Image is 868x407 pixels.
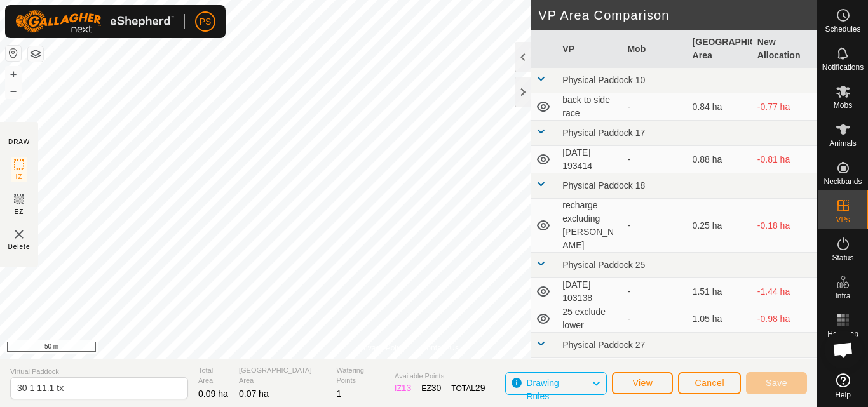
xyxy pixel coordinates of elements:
[832,254,853,262] span: Status
[627,312,682,326] div: -
[402,383,412,393] span: 13
[825,25,860,33] span: Schedules
[688,199,752,253] td: 0.25 ha
[752,199,817,253] td: -0.18 ha
[627,100,682,114] div: -
[835,391,851,399] span: Help
[822,63,864,71] span: Notifications
[431,383,442,393] span: 30
[239,389,269,399] span: 0.07 ha
[557,358,622,384] td: 27 0.5h 1
[336,365,384,386] span: Watering Points
[557,199,622,253] td: recharge excluding [PERSON_NAME]
[562,128,645,138] span: Physical Paddock 17
[632,378,653,388] span: View
[8,242,31,251] span: Delete
[557,93,622,121] td: back to side race
[562,75,645,85] span: Physical Paddock 10
[421,342,459,354] a: Contact Us
[688,93,752,121] td: 0.84 ha
[829,140,857,147] span: Animals
[200,15,212,29] span: PS
[557,278,622,305] td: [DATE] 103138
[752,305,817,333] td: -0.98 ha
[562,260,645,270] span: Physical Paddock 25
[538,8,817,23] h2: VP Area Comparison
[688,305,752,333] td: 1.05 ha
[6,83,21,98] button: –
[695,378,724,388] span: Cancel
[612,372,673,394] button: View
[688,358,752,384] td: 0.53 ha
[834,102,852,109] span: Mobs
[15,10,174,33] img: Gallagher Logo
[557,30,622,68] th: VP
[627,153,682,166] div: -
[627,219,682,232] div: -
[8,137,30,147] div: DRAW
[622,30,687,68] th: Mob
[6,67,21,82] button: +
[557,146,622,173] td: [DATE] 193414
[358,342,406,354] a: Privacy Policy
[15,207,24,217] span: EZ
[395,382,411,395] div: IZ
[627,285,682,298] div: -
[818,368,868,404] a: Help
[752,278,817,305] td: -1.44 ha
[836,216,850,224] span: VPs
[10,366,188,377] span: Virtual Paddock
[395,371,485,382] span: Available Points
[557,305,622,333] td: 25 exclude lower
[16,172,23,182] span: IZ
[678,372,741,394] button: Cancel
[198,365,229,386] span: Total Area
[562,340,645,350] span: Physical Paddock 27
[766,378,787,388] span: Save
[824,331,862,369] div: Open chat
[11,227,27,242] img: VP
[688,278,752,305] td: 1.51 ha
[336,389,341,399] span: 1
[824,178,862,185] span: Neckbands
[752,93,817,121] td: -0.77 ha
[752,146,817,173] td: -0.81 ha
[562,180,645,190] span: Physical Paddock 18
[526,378,559,401] span: Drawing Rules
[6,46,21,61] button: Reset Map
[239,365,326,386] span: [GEOGRAPHIC_DATA] Area
[688,146,752,173] td: 0.88 ha
[835,292,850,300] span: Infra
[688,30,752,68] th: [GEOGRAPHIC_DATA] Area
[198,389,228,399] span: 0.09 ha
[28,46,43,62] button: Map Layers
[746,372,807,394] button: Save
[451,382,485,395] div: TOTAL
[475,383,485,393] span: 29
[752,358,817,384] td: -0.46 ha
[421,382,441,395] div: EZ
[752,30,817,68] th: New Allocation
[827,330,858,338] span: Heatmap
